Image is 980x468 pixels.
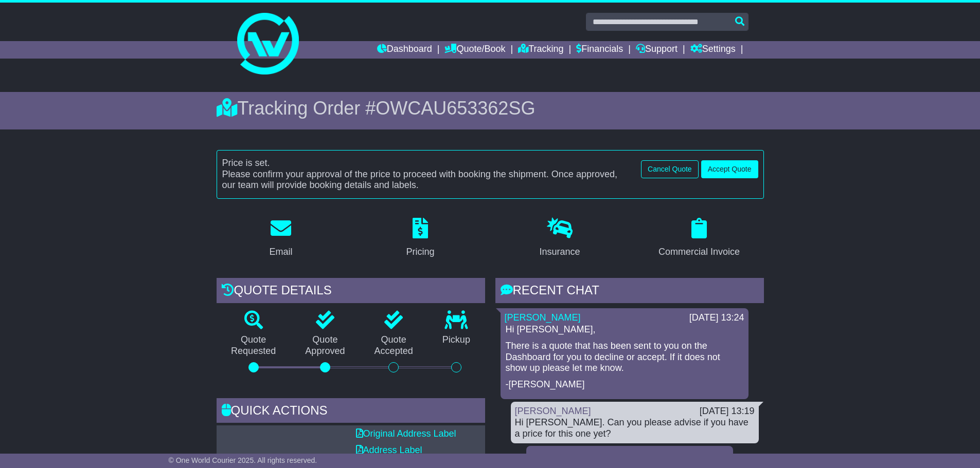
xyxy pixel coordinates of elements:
[360,334,427,357] p: Quote Accepted
[506,341,743,374] p: There is a quote that has been sent to you on the Dashboard for you to decline or accept. If it d...
[217,158,636,191] div: Price is set. Please confirm your approval of the price to proceed with booking the shipment. Onc...
[444,41,505,59] a: Quote/Book
[356,445,422,455] a: Address Label
[539,245,580,259] div: Insurance
[262,214,299,263] a: Email
[506,324,743,335] p: Hi [PERSON_NAME],
[701,160,758,178] button: Accept Quote
[576,41,623,59] a: Financials
[377,41,432,59] a: Dashboard
[641,160,699,178] button: Cancel Quote
[427,334,485,346] p: Pickup
[399,214,441,263] a: Pricing
[518,41,563,59] a: Tracking
[269,245,292,259] div: Email
[636,41,678,59] a: Support
[217,334,291,357] p: Quote Requested
[700,406,755,417] div: [DATE] 13:19
[169,456,317,464] span: © One World Courier 2025. All rights reserved.
[689,312,744,324] div: [DATE] 13:24
[217,97,764,119] div: Tracking Order #
[515,417,755,439] div: Hi [PERSON_NAME]. Can you please advise if you have a price for this one yet?
[532,214,586,263] a: Insurance
[652,214,746,263] a: Commercial Invoice
[356,428,456,439] a: Original Address Label
[406,245,434,259] div: Pricing
[658,245,740,259] div: Commercial Invoice
[495,278,764,306] div: RECENT CHAT
[376,98,535,119] span: OWCAU653362SG
[515,406,591,416] a: [PERSON_NAME]
[505,312,581,323] a: [PERSON_NAME]
[217,398,485,426] div: Quick Actions
[690,41,736,59] a: Settings
[217,278,485,306] div: Quote Details
[506,379,743,390] p: -[PERSON_NAME]
[291,334,360,357] p: Quote Approved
